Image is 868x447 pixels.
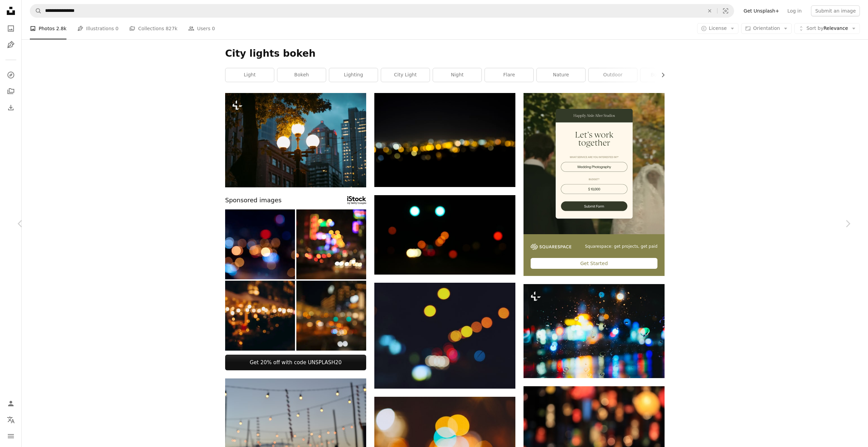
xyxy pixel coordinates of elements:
a: bokeh photography [374,231,515,238]
a: Photos [4,22,18,35]
span: Sponsored images [225,195,281,205]
a: nature [537,68,585,82]
span: Squarespace: get projects, get paid [585,244,657,249]
img: file-1747939142011-51e5cc87e3c9 [531,244,571,250]
a: Users 0 [188,18,215,39]
button: Search Unsplash [30,4,42,17]
button: Submit an image [811,5,860,16]
a: outdoor [589,68,637,82]
img: city boke [296,209,366,279]
a: Log in [783,5,806,16]
a: Collections [4,85,18,98]
span: Orientation [753,25,780,31]
a: Get Unsplash+ [739,5,783,16]
button: Orientation [741,23,792,34]
a: bokeh [277,68,326,82]
span: License [709,25,727,31]
a: a string of lights hanging from a building [225,422,366,428]
span: Relevance [806,25,848,32]
span: 827k [165,25,177,32]
a: Get 20% off with code UNSPLASH20 [225,355,366,370]
button: Menu [4,429,18,443]
img: a street light in a city at night [225,93,366,187]
img: Bokeh light pattern in the city, defocused [296,281,366,351]
a: Collections 827k [129,18,177,39]
a: bokeh light [640,68,689,82]
img: Christmas lights, Christmas decorations on the street. Blurred background city street. Abstract b... [225,281,295,351]
a: a blurry photo of a city street at night [524,328,665,334]
a: light [225,68,274,82]
a: Illustrations 0 [77,18,118,39]
img: a blurry photo of a city street at night [374,283,515,389]
a: Illustrations [4,38,18,52]
a: lighting [329,68,378,82]
span: 0 [212,25,215,32]
img: Bokeh light pattern in the city, defocused [225,209,295,279]
a: Explore [4,68,18,82]
span: 0 [116,25,119,32]
div: Get Started [531,258,657,269]
a: a street light in a city at night [225,137,366,143]
a: Log in / Sign up [4,397,18,410]
button: Visual search [717,4,734,17]
a: Download History [4,101,18,114]
button: Language [4,413,18,427]
a: Squarespace: get projects, get paidGet Started [524,93,665,276]
img: bokeh lights [374,93,515,187]
button: License [697,23,739,34]
a: a blurry photo of a city street at night [374,441,515,447]
a: city light [381,68,430,82]
a: flare [485,68,533,82]
button: Clear [702,4,717,17]
h1: City lights bokeh [225,48,665,60]
a: night [433,68,481,82]
a: bokeh lights [374,137,515,143]
img: a blurry photo of a city street at night [524,284,665,378]
a: red yellow and green lights [524,430,665,436]
button: Sort byRelevance [794,23,860,34]
a: Next [827,191,868,256]
button: scroll list to the right [657,68,665,82]
form: Find visuals sitewide [30,4,734,18]
span: Sort by [806,25,823,31]
a: a blurry photo of a city street at night [374,332,515,338]
img: file-1747939393036-2c53a76c450aimage [524,93,665,234]
img: bokeh photography [374,195,515,275]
